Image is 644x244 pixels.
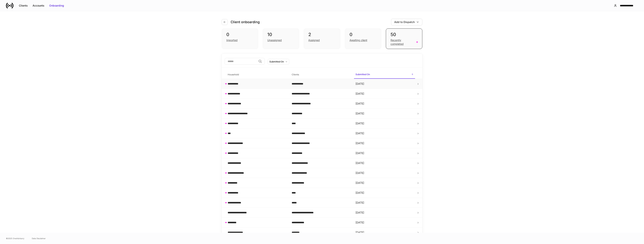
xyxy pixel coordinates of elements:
span: Submitted On [354,71,415,79]
a: Data Disclaimer [32,237,46,240]
span: Clients [290,71,351,79]
div: 0 [350,32,377,38]
div: 2Assigned [304,28,340,49]
td: [DATE] [353,148,417,158]
div: Submitted On [269,60,284,63]
td: [DATE] [353,188,417,198]
button: Clients [16,3,30,9]
div: Clients [19,4,28,7]
td: [DATE] [353,218,417,228]
div: Unassigned [267,38,282,42]
div: Imported [226,38,238,42]
td: [DATE] [353,158,417,168]
td: [DATE] [353,178,417,188]
h6: Clients [292,73,299,76]
h6: Submitted On [356,73,370,76]
td: [DATE] [353,228,417,237]
div: Awaiting client [350,38,367,42]
h4: Client onboarding [231,20,260,24]
span: © 2025 OneAdvisory [6,237,24,240]
button: Submitted On [268,59,289,65]
td: [DATE] [353,119,417,128]
div: 50Recently completed [386,28,422,49]
div: Onboarding [49,4,64,7]
div: Assigned [308,38,320,42]
td: [DATE] [353,99,417,109]
div: 10Unassigned [263,28,299,49]
h6: Household [228,73,239,76]
button: Onboarding [47,3,66,9]
div: 0Awaiting client [345,28,381,49]
td: [DATE] [353,89,417,99]
td: [DATE] [353,128,417,138]
div: Add to Dispatch [394,20,415,24]
div: 0 [226,32,253,38]
button: Add to Dispatch [391,19,422,25]
div: 50 [391,32,418,38]
td: [DATE] [353,79,417,89]
td: [DATE] [353,109,417,119]
td: [DATE] [353,168,417,178]
span: Household [226,71,287,79]
td: [DATE] [353,138,417,148]
div: 2 [308,32,335,38]
div: 0Imported [222,28,258,49]
div: Accounts [33,4,44,7]
td: [DATE] [353,198,417,208]
button: Accounts [30,3,47,9]
div: 10 [267,32,294,38]
td: [DATE] [353,208,417,218]
div: Recently completed [391,38,414,46]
